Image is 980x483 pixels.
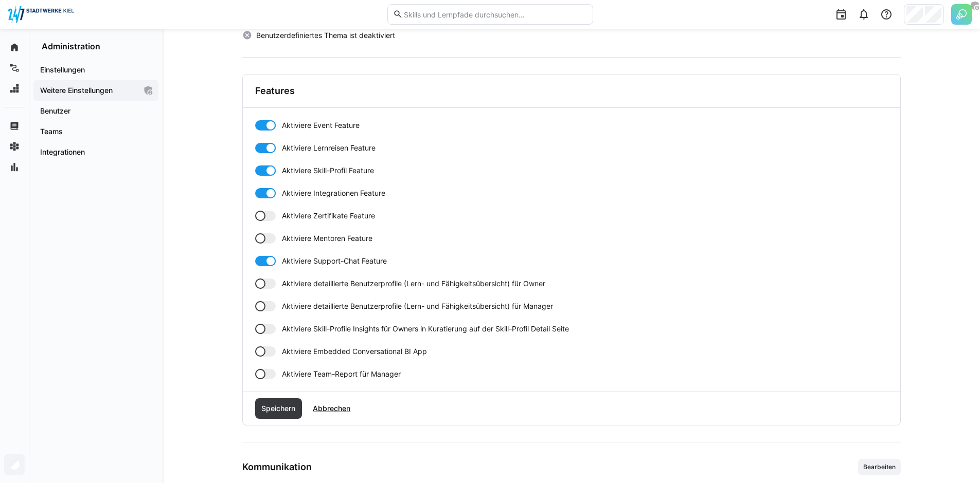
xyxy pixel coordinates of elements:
[242,461,312,473] h3: Kommunikation
[282,346,427,357] span: Aktiviere Embedded Conversational BI App
[282,211,375,221] span: Aktiviere Zertifikate Feature
[306,398,357,419] button: Abbrechen
[256,30,395,41] span: Benutzerdefiniertes Thema ist deaktiviert
[282,143,376,153] span: Aktiviere Lernreisen Feature
[311,403,352,414] span: Abbrechen
[282,233,372,244] span: Aktiviere Mentoren Feature
[282,278,545,289] span: Aktiviere detaillierte Benutzerprofile (Lern- und Fähigkeitsübersicht) für Owner
[255,398,302,419] button: Speichern
[282,256,387,266] span: Aktiviere Support-Chat Feature
[255,85,295,97] h3: Features
[282,120,360,131] span: Aktiviere Event Feature
[862,463,897,471] span: Bearbeiten
[282,369,401,379] span: Aktiviere Team-Report für Manager
[282,324,569,334] span: Aktiviere Skill-Profile Insights für Owners in Kuratierung auf der Skill-Profil Detail Seite
[282,165,374,176] span: Aktiviere Skill-Profil Feature
[282,301,553,311] span: Aktiviere detaillierte Benutzerprofile (Lern- und Fähigkeitsübersicht) für Manager
[260,403,297,414] span: Speichern
[858,459,901,475] button: Bearbeiten
[403,10,587,19] input: Skills und Lernpfade durchsuchen…
[282,188,385,198] span: Aktiviere Integrationen Feature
